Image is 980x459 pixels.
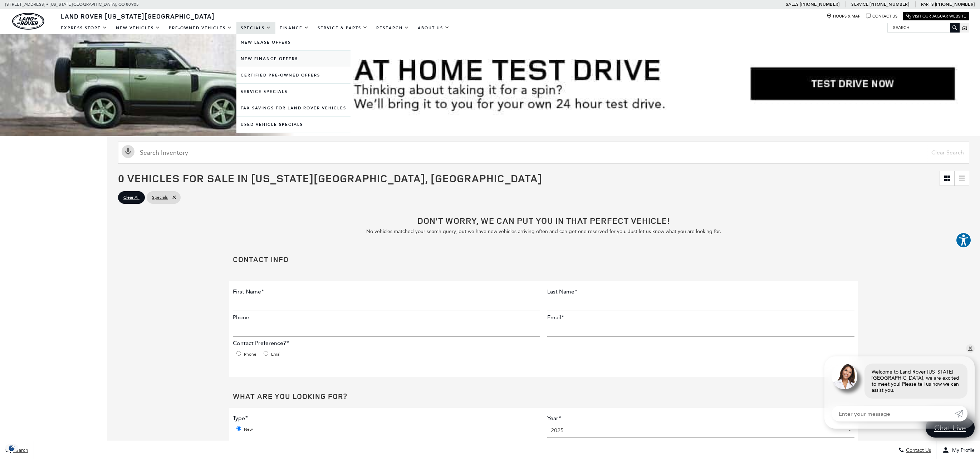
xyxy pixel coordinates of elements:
label: Contact Preference? [233,340,289,346]
a: Specials [236,22,275,34]
span: Service [851,2,868,7]
input: Search Inventory [118,142,969,164]
input: Search [888,23,959,32]
span: Go to slide 4 [476,123,484,130]
label: New [244,427,253,432]
a: Certified Pre-Owned Offers [236,67,351,83]
a: [PHONE_NUMBER] [935,1,975,7]
p: No vehicles matched your search query, but we have new vehicles arriving often and can get one re... [229,228,858,235]
a: About Us [413,22,454,34]
a: Land Rover [US_STATE][GEOGRAPHIC_DATA] [57,12,219,20]
span: Contact Us [904,447,931,453]
span: Go to slide 9 [526,123,534,130]
span: Go to slide 3 [466,123,474,130]
img: Land Rover [12,13,44,30]
input: Enter your message [832,406,955,421]
label: Email [547,314,564,321]
span: Clear All [123,193,139,202]
h2: Don’t worry, we can put you in that perfect vehicle! [229,216,858,225]
a: Service Specials [236,84,351,100]
section: Click to Open Cookie Consent Modal [4,444,20,452]
label: Year [547,415,561,421]
label: Phone [244,352,256,357]
label: First Name [233,288,264,295]
a: Grid View [940,171,954,186]
span: My Profile [949,447,975,453]
nav: Main Navigation [57,22,454,34]
a: Contact Us [866,14,897,19]
label: Last Name [547,288,577,295]
a: New Vehicles [112,22,165,34]
span: Specials [152,193,168,202]
a: New Lease Offers [236,34,351,50]
span: Go to slide 5 [486,123,494,130]
a: EXPRESS STORE [57,22,112,34]
a: Pre-Owned Vehicles [165,22,236,34]
a: [STREET_ADDRESS] • [US_STATE][GEOGRAPHIC_DATA], CO 80905 [5,2,139,7]
span: Go to slide 7 [506,123,514,130]
a: [PHONE_NUMBER] [800,1,839,7]
span: 0 Vehicles for Sale in [US_STATE][GEOGRAPHIC_DATA], [GEOGRAPHIC_DATA] [118,171,542,186]
h2: What Are You Looking For? [233,393,854,400]
button: Open user profile menu [937,441,980,459]
span: Sales [786,2,799,7]
aside: Accessibility Help Desk [956,232,971,250]
svg: Click to toggle on voice search [122,145,134,158]
span: Go to slide 6 [496,123,504,130]
a: Tax Savings for Land Rover Vehicles [236,100,351,116]
span: Parts [921,2,934,7]
a: Visit Our Jaguar Website [906,14,966,19]
a: Used Vehicle Specials [236,117,351,133]
span: Go to slide 1 [446,123,454,130]
h2: Contact Info [233,256,854,263]
img: Opt-Out Icon [4,444,20,452]
label: Email [271,352,281,357]
a: Service & Parts [313,22,372,34]
button: Explore your accessibility options [956,232,971,248]
label: Type [233,415,248,421]
a: Hours & Map [827,14,861,19]
a: New Finance Offers [236,51,351,67]
span: Go to slide 8 [516,123,524,130]
span: Go to slide 2 [456,123,464,130]
span: Land Rover [US_STATE][GEOGRAPHIC_DATA] [61,12,215,20]
div: Welcome to Land Rover [US_STATE][GEOGRAPHIC_DATA], we are excited to meet you! Please tell us how... [864,364,967,399]
a: Finance [275,22,313,34]
a: land-rover [12,13,44,30]
a: Submit [955,406,967,421]
a: Research [372,22,413,34]
a: [PHONE_NUMBER] [869,1,909,7]
label: Phone [233,314,249,321]
img: Agent profile photo [832,364,857,389]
